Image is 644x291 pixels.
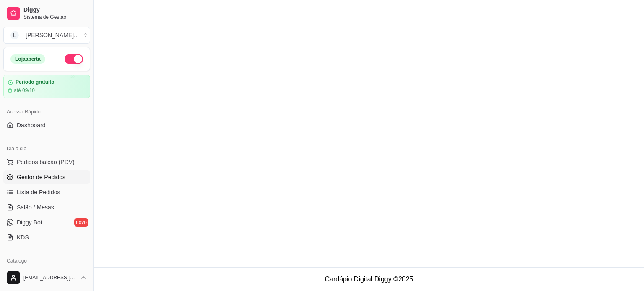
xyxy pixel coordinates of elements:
div: Catálogo [3,254,90,268]
span: [EMAIL_ADDRESS][DOMAIN_NAME] [23,274,77,281]
span: KDS [17,233,29,242]
span: Gestor de Pedidos [17,173,65,181]
span: Dashboard [17,121,46,129]
button: Alterar Status [65,54,83,64]
footer: Cardápio Digital Diggy © 2025 [94,267,644,291]
span: L [10,31,19,39]
span: Sistema de Gestão [23,14,87,21]
button: Pedidos balcão (PDV) [3,155,90,169]
span: Lista de Pedidos [17,188,60,196]
a: Dashboard [3,118,90,132]
a: Salão / Mesas [3,201,90,214]
div: Acesso Rápido [3,105,90,118]
span: Salão / Mesas [17,203,54,211]
a: Período gratuitoaté 09/10 [3,75,90,98]
div: [PERSON_NAME] ... [26,31,79,39]
div: Loja aberta [10,54,45,64]
button: Select a team [3,27,90,44]
article: Período gratuito [16,79,55,85]
a: Lista de Pedidos [3,185,90,199]
a: DiggySistema de Gestão [3,3,90,23]
article: até 09/10 [14,87,35,94]
span: Diggy [23,6,87,14]
a: KDS [3,231,90,244]
div: Dia a dia [3,142,90,155]
span: Diggy Bot [17,218,42,227]
button: [EMAIL_ADDRESS][DOMAIN_NAME] [3,268,90,288]
span: Pedidos balcão (PDV) [17,158,75,166]
a: Diggy Botnovo [3,216,90,229]
a: Gestor de Pedidos [3,170,90,184]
